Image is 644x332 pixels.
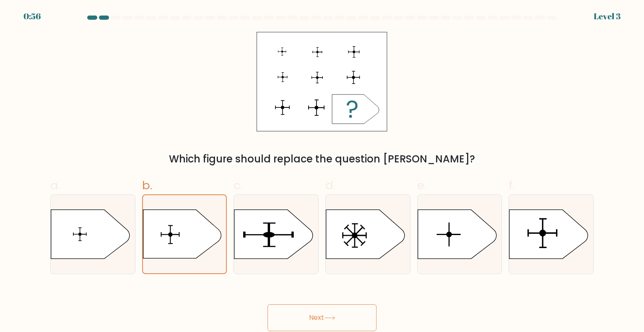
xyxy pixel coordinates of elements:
span: a. [50,177,60,193]
div: Which figure should replace the question [PERSON_NAME]? [55,152,589,167]
button: Next [267,304,377,331]
div: Level 3 [594,10,621,23]
div: 0:56 [23,10,41,23]
span: b. [142,177,152,193]
span: d. [325,177,335,193]
span: e. [417,177,426,193]
span: f. [509,177,514,193]
span: c. [234,177,243,193]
